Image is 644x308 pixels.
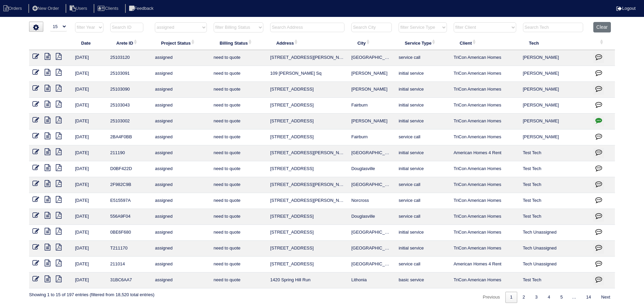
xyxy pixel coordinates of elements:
a: 3 [530,292,542,303]
th: Date [72,36,107,50]
td: Douglasville [348,209,395,225]
td: TriCon American Homes [450,98,520,114]
td: [STREET_ADDRESS] [267,257,348,273]
a: Next [596,292,615,303]
td: TriCon American Homes [450,225,520,241]
td: [DATE] [72,225,107,241]
td: assigned [151,161,210,177]
td: assigned [151,82,210,98]
th: Service Type: activate to sort column ascending [395,36,450,50]
td: E515597A [107,193,151,209]
td: service call [395,257,450,273]
td: assigned [151,145,210,161]
td: [PERSON_NAME] [520,82,590,98]
td: TriCon American Homes [450,50,520,66]
td: initial service [395,98,450,114]
td: [DATE] [72,129,107,145]
td: [STREET_ADDRESS][PERSON_NAME] [267,177,348,193]
td: 25103002 [107,114,151,129]
td: 25103091 [107,66,151,82]
td: [PERSON_NAME] [520,114,590,129]
td: [GEOGRAPHIC_DATA] [348,257,395,273]
td: initial service [395,161,450,177]
td: [STREET_ADDRESS] [267,129,348,145]
td: 0BE6F680 [107,225,151,241]
td: [DATE] [72,273,107,288]
td: [STREET_ADDRESS] [267,161,348,177]
td: 2F982C9B [107,177,151,193]
td: need to quote [210,66,267,82]
a: 5 [556,292,568,303]
td: assigned [151,225,210,241]
li: Users [66,4,93,13]
td: [DATE] [72,98,107,114]
td: [STREET_ADDRESS] [267,209,348,225]
td: 211014 [107,257,151,273]
td: Test Tech [520,145,590,161]
td: initial service [395,145,450,161]
td: [PERSON_NAME] [520,66,590,82]
td: [STREET_ADDRESS] [267,82,348,98]
td: 211190 [107,145,151,161]
td: 2BA4F0BB [107,129,151,145]
td: TriCon American Homes [450,177,520,193]
td: assigned [151,66,210,82]
input: Search ID [110,23,143,32]
td: Lithonia [348,273,395,288]
li: Feedback [125,4,159,13]
a: 4 [543,292,555,303]
td: [STREET_ADDRESS] [267,241,348,257]
span: … [568,294,581,300]
td: Tech Unassigned [520,241,590,257]
td: [PERSON_NAME] [348,82,395,98]
td: 109 [PERSON_NAME] Sq [267,66,348,82]
td: American Homes 4 Rent [450,145,520,161]
td: TriCon American Homes [450,161,520,177]
td: need to quote [210,145,267,161]
td: basic service [395,273,450,288]
td: [DATE] [72,257,107,273]
td: need to quote [210,129,267,145]
td: Test Tech [520,273,590,288]
input: Search Address [270,23,344,32]
td: need to quote [210,225,267,241]
td: need to quote [210,98,267,114]
td: 1420 Spring Hill Run [267,273,348,288]
td: Tech Unassigned [520,225,590,241]
a: Previous [478,292,505,303]
th: Project Status: activate to sort column ascending [151,36,210,50]
th: Client: activate to sort column ascending [450,36,520,50]
td: TriCon American Homes [450,82,520,98]
th: Billing Status: activate to sort column ascending [210,36,267,50]
td: initial service [395,225,450,241]
td: [DATE] [72,241,107,257]
td: initial service [395,82,450,98]
td: [PERSON_NAME] [520,129,590,145]
td: TriCon American Homes [450,114,520,129]
td: assigned [151,209,210,225]
td: [DATE] [72,114,107,129]
td: [DATE] [72,177,107,193]
th: Arete ID: activate to sort column ascending [107,36,151,50]
td: service call [395,177,450,193]
a: Logout [616,6,636,11]
th: : activate to sort column ascending [590,36,615,50]
td: [DATE] [72,66,107,82]
td: need to quote [210,50,267,66]
a: New Order [28,6,64,11]
td: TriCon American Homes [450,209,520,225]
td: need to quote [210,82,267,98]
td: Test Tech [520,177,590,193]
td: [DATE] [72,82,107,98]
td: TriCon American Homes [450,241,520,257]
td: [GEOGRAPHIC_DATA] [348,145,395,161]
td: [DATE] [72,193,107,209]
td: initial service [395,241,450,257]
td: Test Tech [520,193,590,209]
li: Clients [94,4,124,13]
td: [STREET_ADDRESS] [267,225,348,241]
td: service call [395,129,450,145]
td: [DATE] [72,50,107,66]
td: service call [395,209,450,225]
td: 25103120 [107,50,151,66]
